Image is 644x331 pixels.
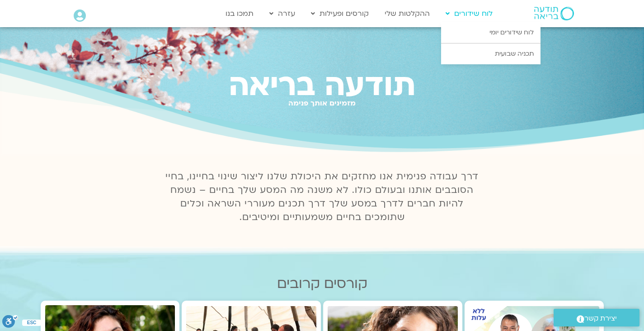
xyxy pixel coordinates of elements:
[380,5,434,22] a: ההקלטות שלי
[160,170,484,224] p: דרך עבודה פנימית אנו מחזקים את היכולת שלנו ליצור שינוי בחיינו, בחיי הסובבים אותנו ובעולם כולו. לא...
[441,22,541,43] a: לוח שידורים יומי
[41,276,604,292] h2: קורסים קרובים
[265,5,300,22] a: עזרה
[554,309,639,326] a: יצירת קשר
[584,312,617,325] span: יצירת קשר
[221,5,258,22] a: תמכו בנו
[441,43,541,64] a: תכניה שבועית
[306,5,373,22] a: קורסים ופעילות
[441,5,497,22] a: לוח שידורים
[534,7,574,20] img: תודעה בריאה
